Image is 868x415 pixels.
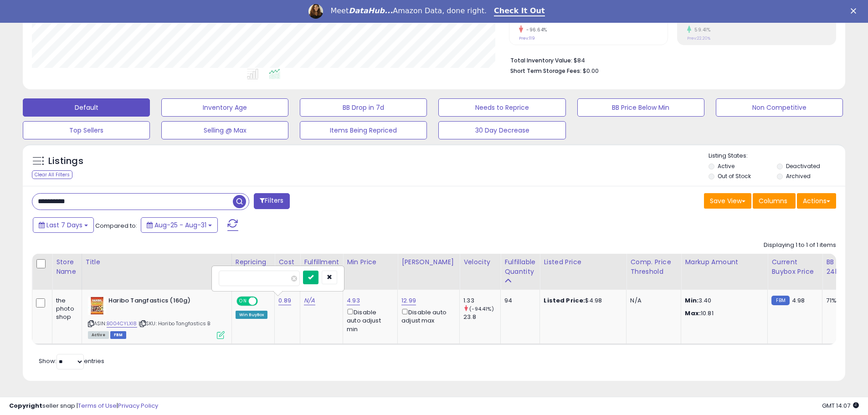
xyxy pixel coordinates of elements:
span: All listings currently available for purchase on Amazon [88,331,109,339]
button: Actions [797,193,836,209]
div: Repricing [236,257,271,267]
button: Save View [704,193,751,209]
small: Prev: 119 [519,36,535,41]
div: Fulfillment Cost [304,257,339,277]
div: Meet Amazon Data, done right. [330,6,487,15]
div: Displaying 1 to 1 of 1 items [764,241,836,250]
b: Haribo Tangfastics (160g) [108,297,219,307]
div: Comp. Price Threshold [630,257,677,277]
b: Listed Price: [544,296,585,305]
b: Short Term Storage Fees: [510,67,581,75]
p: 3.40 [685,297,760,305]
strong: Min: [685,296,699,305]
div: N/A [630,297,674,305]
div: 23.8 [463,313,500,321]
label: Deactivated [786,162,820,170]
button: BB Drop in 7d [300,98,427,117]
button: Items Being Repriced [300,121,427,139]
span: Compared to: [95,221,137,230]
div: Velocity [463,257,497,267]
span: OFF [257,297,271,305]
a: N/A [304,296,315,305]
label: Out of Stock [718,172,751,180]
img: 61nHAAKWM4L._SL40_.jpg [88,297,106,315]
div: Current Buybox Price [771,257,818,277]
img: Profile image for Georgie [308,4,323,19]
div: BB Share 24h. [826,257,859,277]
button: Aug-25 - Aug-31 [141,217,218,233]
div: 94 [504,297,533,305]
li: $84 [510,54,829,65]
div: Min Price [347,257,394,267]
button: Selling @ Max [161,121,288,139]
div: 1.33 [463,297,500,305]
div: 71% [826,297,856,305]
div: the photo shop [56,297,75,322]
div: Win BuyBox [236,311,268,319]
div: Disable auto adjust min [347,307,390,333]
span: | SKU: Haribo Tangfastics B [139,320,211,327]
a: Terms of Use [78,401,117,410]
a: Privacy Policy [118,401,158,410]
span: 4.98 [792,296,805,305]
span: FBM [110,331,127,339]
div: Close [851,8,860,14]
span: Show: entries [39,357,104,365]
div: Disable auto adjust max [401,307,452,325]
button: Last 7 Days [33,217,94,233]
span: Columns [759,196,787,205]
small: Prev: 22.20% [687,36,710,41]
div: [PERSON_NAME] [401,257,456,267]
div: Fulfillable Quantity [504,257,536,277]
strong: Max: [685,309,701,318]
div: Clear All Filters [32,170,72,179]
div: Title [86,257,228,267]
strong: Copyright [9,401,42,410]
div: Markup Amount [685,257,764,267]
div: Listed Price [544,257,622,267]
span: Last 7 Days [46,220,82,230]
button: Default [23,98,150,117]
small: FBM [771,296,789,305]
h5: Listings [48,155,83,168]
button: BB Price Below Min [577,98,704,117]
div: seller snap | | [9,402,158,410]
button: Non Competitive [716,98,843,117]
button: Filters [254,193,289,209]
div: Store Name [56,257,78,277]
p: 10.81 [685,309,760,318]
button: Needs to Reprice [438,98,565,117]
button: Columns [753,193,796,209]
small: 59.41% [691,26,710,33]
a: 4.93 [347,296,360,305]
small: (-94.41%) [469,305,493,313]
p: Listing States: [709,152,845,160]
span: Aug-25 - Aug-31 [154,220,206,230]
div: Cost [278,257,296,267]
i: DataHub... [349,6,393,15]
button: Top Sellers [23,121,150,139]
b: Total Inventory Value: [510,56,572,64]
a: Check It Out [494,6,545,16]
button: 30 Day Decrease [438,121,565,139]
label: Active [718,162,734,170]
button: Inventory Age [161,98,288,117]
a: 0.89 [278,296,291,305]
span: 2025-09-9 14:07 GMT [822,401,859,410]
label: Archived [786,172,811,180]
div: $4.98 [544,297,619,305]
small: -96.64% [523,26,547,33]
span: $0.00 [583,67,599,75]
span: ON [237,297,249,305]
div: ASIN: [88,297,225,338]
a: 12.99 [401,296,416,305]
a: B004CYLXI8 [107,320,137,328]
